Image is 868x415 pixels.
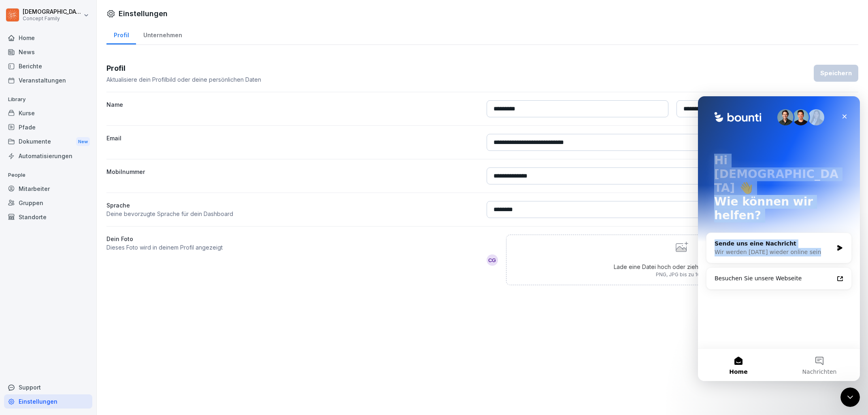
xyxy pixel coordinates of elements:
a: Automatisierungen [4,149,92,163]
button: Speichern [814,65,858,82]
div: Dokumente [4,134,92,149]
p: Sprache [106,201,479,210]
iframe: Intercom live chat [698,96,860,381]
div: CG [487,254,498,266]
label: Dein Foto [106,235,479,243]
a: Einstellungen [4,394,92,409]
p: People [4,169,92,182]
a: Profil [106,24,136,44]
h1: Einstellungen [119,8,168,19]
p: Aktualisiere dein Profilbild oder deine persönlichen Daten [106,75,261,84]
h3: Profil [106,63,261,74]
a: Gruppen [4,196,92,210]
div: Support [4,380,92,394]
a: Veranstaltungen [4,73,92,87]
a: Pfade [4,120,92,134]
label: Email [106,134,479,151]
p: Lade eine Datei hoch oder ziehe sie in das Fenster [614,263,750,271]
a: News [4,45,92,59]
iframe: Intercom live chat [840,387,860,407]
p: Concept Family [23,16,82,21]
a: Unternehmen [136,24,189,44]
a: Berichte [4,59,92,73]
div: Speichern [820,69,852,78]
p: [DEMOGRAPHIC_DATA] [PERSON_NAME] [23,8,82,15]
a: Kurse [4,106,92,120]
div: New [76,137,90,146]
p: Deine bevorzugte Sprache für dein Dashboard [106,210,479,218]
label: Mobilnummer [106,167,479,184]
a: Mitarbeiter [4,182,92,196]
a: Home [4,31,92,45]
p: PNG, JPG bis zu 10MB [614,271,750,278]
a: DokumenteNew [4,134,92,149]
label: Name [106,100,479,117]
a: Standorte [4,210,92,224]
p: Library [4,93,92,106]
p: Dieses Foto wird in deinem Profil angezeigt [106,243,479,252]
